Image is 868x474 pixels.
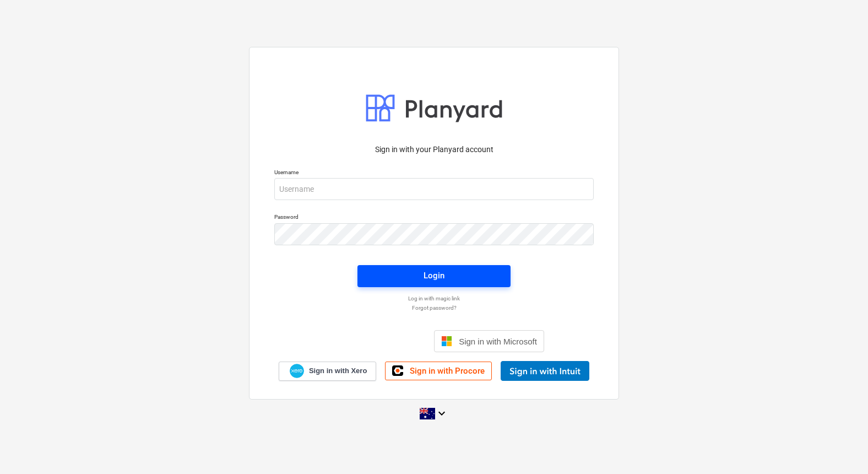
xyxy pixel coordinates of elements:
[274,144,594,155] p: Sign in with your Planyard account
[410,366,485,376] span: Sign in with Procore
[435,407,448,420] i: keyboard_arrow_down
[459,337,537,346] span: Sign in with Microsoft
[279,362,377,381] a: Sign in with Xero
[441,336,452,347] img: Microsoft logo
[269,304,599,311] a: Forgot password?
[274,178,594,200] input: Username
[269,295,599,302] a: Log in with magic link
[385,362,492,380] a: Sign in with Procore
[318,329,431,353] iframe: Sign in with Google Button
[424,268,444,283] div: Login
[357,265,511,287] button: Login
[309,366,367,376] span: Sign in with Xero
[290,364,304,379] img: Xero logo
[813,421,868,474] iframe: Chat Widget
[274,169,594,178] p: Username
[274,213,594,223] p: Password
